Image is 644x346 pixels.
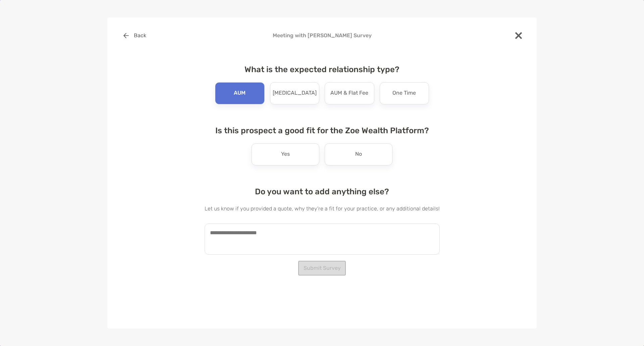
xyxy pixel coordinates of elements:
h4: Do you want to add anything else? [205,187,440,196]
button: Back [118,28,151,43]
p: AUM & Flat Fee [330,88,368,99]
p: Yes [281,149,290,160]
p: One Time [392,88,416,99]
p: AUM [234,88,246,99]
h4: Meeting with [PERSON_NAME] Survey [118,32,526,39]
p: [MEDICAL_DATA] [273,88,317,99]
p: Let us know if you provided a quote, why they're a fit for your practice, or any additional details! [205,204,440,213]
h4: Is this prospect a good fit for the Zoe Wealth Platform? [205,126,440,135]
h4: What is the expected relationship type? [205,65,440,74]
p: No [355,149,362,160]
img: button icon [123,33,129,38]
img: close modal [515,32,522,39]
